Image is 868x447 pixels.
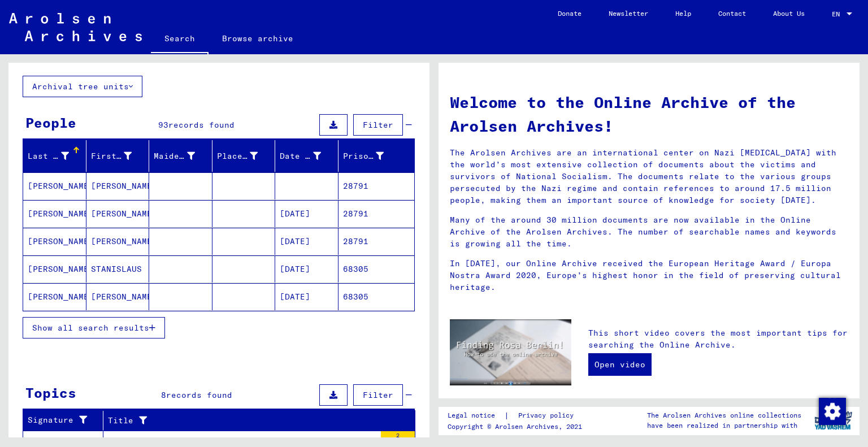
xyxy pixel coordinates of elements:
[647,420,801,431] p: have been realized in partnership with
[338,200,415,227] mat-cell: 28791
[819,398,846,425] img: Change consent
[25,383,76,403] div: Topics
[28,150,69,162] div: Last Name
[25,112,76,133] div: People
[91,147,149,165] div: First Name
[209,25,307,52] a: Browse archive
[275,283,338,310] mat-cell: [DATE]
[86,140,150,172] mat-header-cell: First Name
[450,258,848,293] p: In [DATE], our Online Archive received the European Heritage Award / Europa Nostra Award 2020, Eu...
[812,406,854,435] img: yv_logo.png
[154,147,212,165] div: Maiden Name
[343,150,384,162] div: Prisoner #
[588,353,652,376] a: Open video
[338,172,415,199] mat-cell: 28791
[338,228,415,255] mat-cell: 28791
[363,120,393,130] span: Filter
[647,410,801,420] p: The Arolsen Archives online collections
[509,410,587,422] a: Privacy policy
[23,200,86,227] mat-cell: [PERSON_NAME]
[151,25,209,54] a: Search
[32,323,149,333] span: Show all search results
[280,147,338,165] div: Date of Birth
[9,13,142,41] img: Arolsen_neg.svg
[23,76,142,97] button: Archival tree units
[91,150,132,162] div: First Name
[275,200,338,227] mat-cell: [DATE]
[86,172,150,199] mat-cell: [PERSON_NAME]
[450,214,848,250] p: Many of the around 30 million documents are now available in the Online Archive of the Arolsen Ar...
[28,411,103,429] div: Signature
[275,255,338,283] mat-cell: [DATE]
[217,150,258,162] div: Place of Birth
[818,397,845,424] div: Change consent
[168,120,235,130] span: records found
[23,283,86,310] mat-cell: [PERSON_NAME]
[381,431,415,442] div: 2
[338,140,415,172] mat-header-cell: Prisoner #
[448,410,504,422] a: Legal notice
[448,410,587,422] div: |
[353,384,403,406] button: Filter
[86,255,150,283] mat-cell: STANISLAUS
[161,390,166,400] span: 8
[154,150,195,162] div: Maiden Name
[28,147,86,165] div: Last Name
[23,140,86,172] mat-header-cell: Last Name
[28,414,89,426] div: Signature
[588,327,848,351] p: This short video covers the most important tips for searching the Online Archive.
[23,228,86,255] mat-cell: [PERSON_NAME]
[448,422,587,432] p: Copyright © Arolsen Archives, 2021
[23,172,86,199] mat-cell: [PERSON_NAME]
[86,228,150,255] mat-cell: [PERSON_NAME]
[149,140,212,172] mat-header-cell: Maiden Name
[363,390,393,400] span: Filter
[23,317,165,338] button: Show all search results
[275,228,338,255] mat-cell: [DATE]
[832,10,844,18] span: EN
[166,390,232,400] span: records found
[450,90,848,138] h1: Welcome to the Online Archive of the Arolsen Archives!
[212,140,276,172] mat-header-cell: Place of Birth
[158,120,168,130] span: 93
[275,140,338,172] mat-header-cell: Date of Birth
[338,283,415,310] mat-cell: 68305
[450,147,848,206] p: The Arolsen Archives are an international center on Nazi [MEDICAL_DATA] with the world’s most ext...
[338,255,415,283] mat-cell: 68305
[86,200,150,227] mat-cell: [PERSON_NAME]
[280,150,321,162] div: Date of Birth
[23,255,86,283] mat-cell: [PERSON_NAME]
[343,147,401,165] div: Prisoner #
[108,415,387,427] div: Title
[86,283,150,310] mat-cell: [PERSON_NAME]
[353,114,403,136] button: Filter
[450,319,571,385] img: video.jpg
[217,147,275,165] div: Place of Birth
[108,411,401,429] div: Title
